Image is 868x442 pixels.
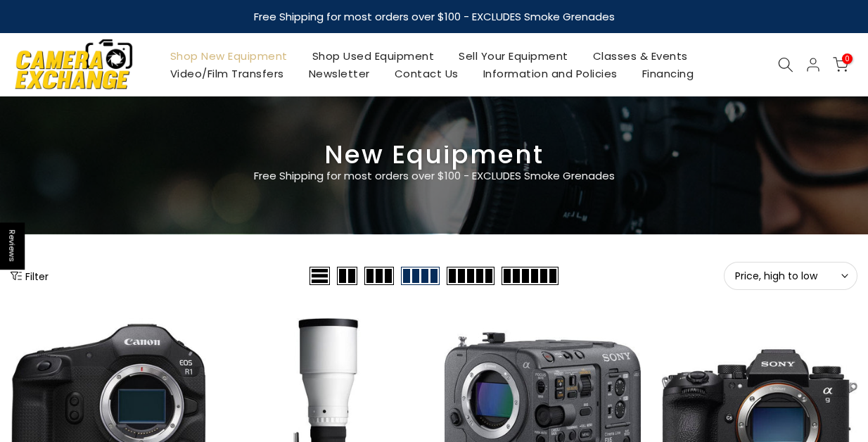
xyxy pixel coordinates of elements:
a: Information and Policies [471,65,630,82]
a: 0 [833,57,848,72]
span: Price, high to low [735,270,846,282]
span: 0 [842,53,853,64]
a: Sell Your Equipment [447,47,581,65]
h3: New Equipment [11,146,857,164]
a: Shop New Equipment [158,47,300,65]
strong: Free Shipping for most orders over $100 - EXCLUDES Smoke Grenades [254,9,615,24]
a: Newsletter [296,65,382,82]
a: Shop Used Equipment [300,47,447,65]
a: Contact Us [382,65,471,82]
button: Price, high to low [724,262,857,290]
a: Financing [630,65,706,82]
p: Free Shipping for most orders over $100 - EXCLUDES Smoke Grenades [170,168,698,184]
button: Show filters [11,269,49,283]
a: Video/Film Transfers [158,65,296,82]
a: Classes & Events [580,47,700,65]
